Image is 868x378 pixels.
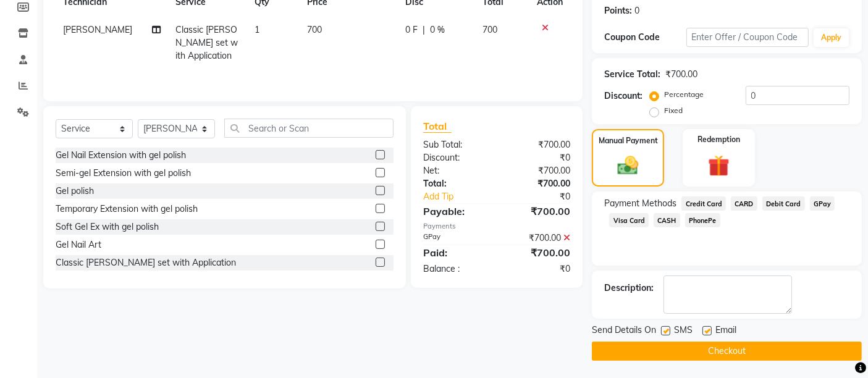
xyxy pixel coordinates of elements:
[497,262,579,275] div: ₹0
[307,24,322,35] span: 700
[604,90,643,103] div: Discount:
[762,196,805,211] span: Debit Card
[423,23,425,36] span: |
[697,134,740,145] label: Redemption
[604,197,676,210] span: Payment Methods
[497,151,579,164] div: ₹0
[497,164,579,177] div: ₹700.00
[423,221,570,232] div: Payments
[599,135,658,146] label: Manual Payment
[414,190,510,203] a: Add Tip
[664,89,704,100] label: Percentage
[175,24,238,61] span: Classic [PERSON_NAME] set with Application
[604,68,660,81] div: Service Total:
[414,138,497,151] div: Sub Total:
[611,154,644,178] img: _cash.svg
[414,204,497,219] div: Payable:
[685,213,720,227] span: PhonePe
[482,24,497,35] span: 700
[604,31,686,44] div: Coupon Code
[414,164,497,177] div: Net:
[56,220,159,233] div: Soft Gel Ex with gel polish
[497,177,579,190] div: ₹700.00
[731,196,757,211] span: CARD
[604,4,632,17] div: Points:
[414,232,497,245] div: GPay
[715,324,736,339] span: Email
[56,203,198,216] div: Temporary Extension with gel polish
[681,196,726,211] span: Credit Card
[592,342,862,361] button: Checkout
[497,245,579,260] div: ₹700.00
[56,256,236,269] div: Classic [PERSON_NAME] set with Application
[414,262,497,275] div: Balance :
[423,120,452,133] span: Total
[686,28,809,47] input: Enter Offer / Coupon Code
[56,167,191,180] div: Semi-gel Extension with gel polish
[634,4,639,17] div: 0
[255,24,259,35] span: 1
[56,149,186,162] div: Gel Nail Extension with gel polish
[224,119,394,138] input: Search or Scan
[665,68,697,81] div: ₹700.00
[414,151,497,164] div: Discount:
[664,105,683,116] label: Fixed
[701,153,736,180] img: _gift.svg
[604,282,654,295] div: Description:
[592,324,656,339] span: Send Details On
[414,245,497,260] div: Paid:
[814,28,849,47] button: Apply
[63,24,132,35] span: [PERSON_NAME]
[497,232,579,245] div: ₹700.00
[609,213,649,227] span: Visa Card
[497,138,579,151] div: ₹700.00
[430,23,445,36] span: 0 %
[511,190,580,203] div: ₹0
[414,177,497,190] div: Total:
[654,213,680,227] span: CASH
[405,23,418,36] span: 0 F
[497,204,579,219] div: ₹700.00
[810,196,835,211] span: GPay
[56,185,94,198] div: Gel polish
[56,238,101,251] div: Gel Nail Art
[674,324,693,339] span: SMS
